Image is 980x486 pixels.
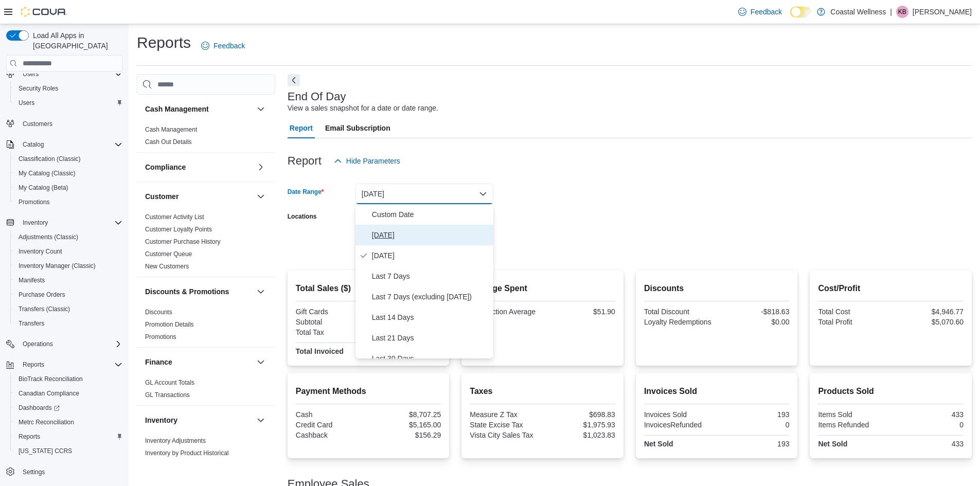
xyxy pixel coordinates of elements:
[288,103,438,114] div: View a sales snapshot for a date or date range.
[145,391,190,399] span: GL Transactions
[21,7,67,17] img: Cova
[296,410,366,419] div: Cash
[19,319,44,328] span: Transfers
[818,421,888,429] div: Items Refunded
[19,247,62,256] span: Inventory Count
[372,332,489,344] span: Last 21 Days
[145,213,204,221] a: Customer Activity List
[145,357,253,367] button: Finance
[545,421,615,429] div: $1,975.93
[10,429,127,444] button: Reports
[288,212,317,221] label: Locations
[23,361,44,369] span: Reports
[19,138,48,151] button: Catalog
[145,104,253,114] button: Cash Management
[19,404,60,412] span: Dashboards
[719,318,789,326] div: $0.00
[14,196,54,208] a: Promotions
[734,2,786,22] a: Feedback
[644,410,715,419] div: Invoices Sold
[137,211,275,277] div: Customer
[10,444,127,458] button: [US_STATE] CCRS
[213,41,245,51] span: Feedback
[10,181,127,195] button: My Catalog (Beta)
[296,421,366,429] div: Credit Card
[19,184,68,192] span: My Catalog (Beta)
[330,151,404,171] button: Hide Parameters
[893,318,964,326] div: $5,070.60
[145,213,204,221] span: Customer Activity List
[145,162,253,172] button: Compliance
[14,167,80,179] a: My Catalog (Classic)
[14,430,122,443] span: Reports
[14,373,122,385] span: BioTrack Reconciliation
[470,308,540,316] div: Transaction Average
[372,270,489,282] span: Last 7 Days
[19,338,122,350] span: Operations
[296,347,344,355] strong: Total Invoiced
[10,415,127,429] button: Metrc Reconciliation
[145,250,192,258] a: Customer Queue
[10,166,127,181] button: My Catalog (Classic)
[14,387,83,400] a: Canadian Compliance
[2,116,127,131] button: Customers
[19,465,122,478] span: Settings
[19,262,96,270] span: Inventory Manager (Classic)
[346,156,400,166] span: Hide Parameters
[644,308,715,316] div: Total Discount
[14,430,44,443] a: Reports
[10,401,127,415] a: Dashboards
[145,238,221,245] a: Customer Purchase History
[719,308,789,316] div: -$818.63
[14,445,76,457] a: [US_STATE] CCRS
[14,373,87,385] a: BioTrack Reconciliation
[19,169,76,177] span: My Catalog (Classic)
[145,262,189,271] span: New Customers
[355,184,493,204] button: [DATE]
[14,260,122,272] span: Inventory Manager (Classic)
[145,437,206,445] span: Inventory Adjustments
[288,188,324,196] label: Date Range
[818,440,847,448] strong: Net Sold
[10,152,127,166] button: Classification (Classic)
[19,466,49,478] a: Settings
[296,385,441,398] h2: Payment Methods
[145,309,172,316] a: Discounts
[890,6,892,18] p: |
[288,74,300,86] button: Next
[14,317,48,330] a: Transfers
[10,372,127,386] button: BioTrack Reconciliation
[10,386,127,401] button: Canadian Compliance
[23,340,53,348] span: Operations
[145,225,212,233] span: Customer Loyalty Points
[370,431,441,439] div: $156.29
[288,155,322,167] h3: Report
[145,415,253,425] button: Inventory
[14,416,78,428] a: Metrc Reconciliation
[19,68,43,80] button: Users
[19,418,74,426] span: Metrc Reconciliation
[10,302,127,316] button: Transfers (Classic)
[14,402,64,414] a: Dashboards
[14,289,69,301] a: Purchase Orders
[145,357,172,367] h3: Finance
[545,308,615,316] div: $51.90
[145,415,177,425] h3: Inventory
[470,431,540,439] div: Vista City Sales Tax
[19,84,58,93] span: Security Roles
[290,118,313,138] span: Report
[137,306,275,347] div: Discounts & Promotions
[145,320,194,329] span: Promotion Details
[19,217,52,229] button: Inventory
[372,208,489,221] span: Custom Date
[19,291,65,299] span: Purchase Orders
[644,318,715,326] div: Loyalty Redemptions
[545,431,615,439] div: $1,023.83
[644,421,715,429] div: InvoicesRefunded
[145,104,209,114] h3: Cash Management
[145,125,197,134] span: Cash Management
[896,6,908,18] div: Kat Burkhalter
[2,337,127,351] button: Operations
[197,35,249,56] a: Feedback
[14,231,82,243] a: Adjustments (Classic)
